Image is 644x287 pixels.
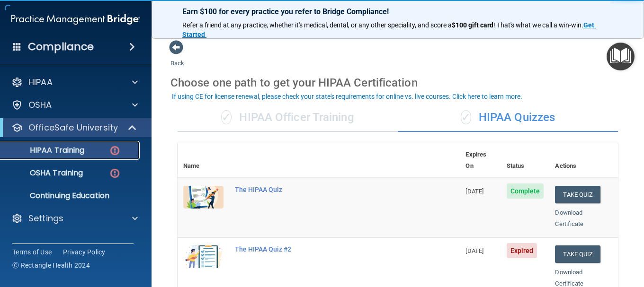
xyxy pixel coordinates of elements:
[398,104,618,132] div: HIPAA Quizzes
[109,145,121,157] img: danger-circle.6113f641.png
[12,247,52,257] a: Terms of Use
[11,213,138,224] a: Settings
[11,99,138,111] a: OSHA
[11,10,140,29] img: PMB logo
[507,183,544,199] span: Complete
[235,245,412,253] div: The HIPAA Quiz #2
[178,104,398,132] div: HIPAA Officer Training
[493,21,583,29] span: ! That's what we call a win-win.
[6,146,84,155] p: HIPAA Training
[501,143,550,178] th: Status
[182,21,596,38] a: Get Started
[28,99,52,111] p: OSHA
[452,21,493,29] strong: $100 gift card
[170,69,625,96] div: Choose one path to get your HIPAA Certification
[63,247,106,257] a: Privacy Policy
[555,269,583,287] a: Download Certificate
[28,213,63,224] p: Settings
[555,209,583,227] a: Download Certificate
[549,143,618,178] th: Actions
[182,21,452,29] span: Refer a friend at any practice, whether it's medical, dental, or any other speciality, and score a
[28,77,53,88] p: HIPAA
[6,191,135,200] p: Continuing Education
[28,40,94,53] h4: Compliance
[465,188,483,195] span: [DATE]
[28,122,118,133] p: OfficeSafe University
[555,245,600,263] button: Take Quiz
[555,186,600,203] button: Take Quiz
[460,143,501,178] th: Expires On
[607,43,635,70] button: Open Resource Center
[178,143,229,178] th: Name
[172,93,522,100] div: If using CE for license renewal, please check your state's requirements for online vs. live cours...
[6,168,83,178] p: OSHA Training
[109,167,121,179] img: danger-circle.6113f641.png
[507,243,537,258] span: Expired
[235,186,412,193] div: The HIPAA Quiz
[12,261,90,270] span: Ⓒ Rectangle Health 2024
[182,7,613,16] p: Earn $100 for every practice you refer to Bridge Compliance!
[461,110,471,124] span: ✓
[465,247,483,254] span: [DATE]
[11,77,138,88] a: HIPAA
[170,48,184,67] a: Back
[221,110,232,124] span: ✓
[11,122,137,133] a: OfficeSafe University
[170,92,524,101] button: If using CE for license renewal, please check your state's requirements for online vs. live cours...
